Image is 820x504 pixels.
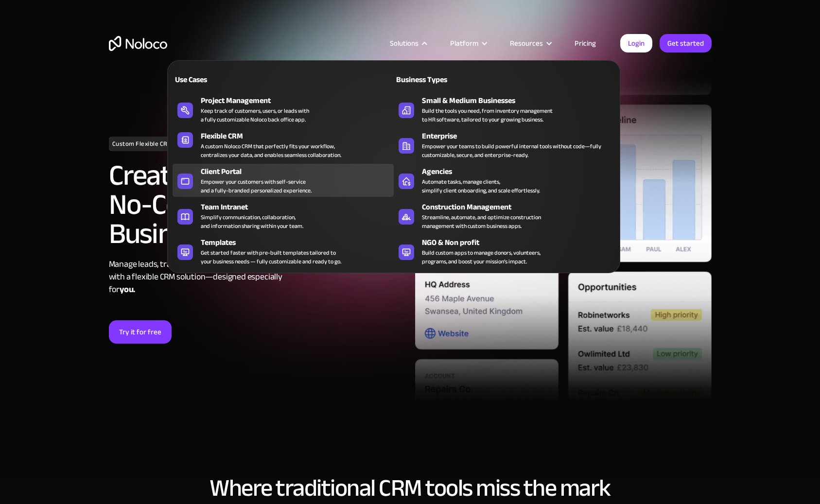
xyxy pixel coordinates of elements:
div: Client Portal [201,166,398,177]
a: Project ManagementKeep track of customers, users, or leads witha fully customizable Noloco back o... [173,93,394,126]
div: Templates [201,237,398,248]
a: Construction ManagementStreamline, automate, and optimize constructionmanagement with custom busi... [394,199,615,232]
div: Construction Management [422,201,619,213]
div: Use Cases [173,74,279,86]
div: Empower your teams to build powerful internal tools without code—fully customizable, secure, and ... [422,142,610,159]
a: NGO & Non profitBuild custom apps to manage donors, volunteers,programs, and boost your mission’s... [394,235,615,268]
h2: Where traditional CRM tools miss the mark [109,475,712,501]
a: Use Cases [173,68,394,90]
div: Get started faster with pre-built templates tailored to your business needs — fully customizable ... [201,248,341,266]
a: Small & Medium BusinessesBuild the tools you need, from inventory managementto HR software, tailo... [394,93,615,126]
div: Manage leads, track sales, and organize client data with a flexible CRM solution—designed especia... [109,258,405,296]
a: Try it for free [109,320,172,344]
h1: Custom Flexible CRM Builder [109,137,199,151]
a: Business Types [394,68,615,90]
div: Flexible CRM [201,130,398,142]
div: Agencies [422,166,619,177]
div: Platform [438,37,498,50]
a: AgenciesAutomate tasks, manage clients,simplify client onboarding, and scale effortlessly. [394,164,615,197]
a: Get started [660,34,712,52]
div: Team Intranet [201,201,398,213]
div: Resources [510,37,543,50]
div: Solutions [378,37,438,50]
div: Enterprise [422,130,619,142]
div: Automate tasks, manage clients, simplify client onboarding, and scale effortlessly. [422,177,540,195]
strong: you. [120,281,135,297]
a: TemplatesGet started faster with pre-built templates tailored toyour business needs — fully custo... [173,235,394,268]
div: Keep track of customers, users, or leads with a fully customizable Noloco back office app. [201,106,309,124]
h2: Create a Customizable No-Code CRM for Your Business Needs [109,161,405,248]
a: Login [620,34,652,52]
div: Resources [498,37,562,50]
div: Streamline, automate, and optimize construction management with custom business apps. [422,213,541,230]
div: Small & Medium Businesses [422,95,619,106]
a: Flexible CRMA custom Noloco CRM that perfectly fits your workflow,centralizes your data, and enab... [173,128,394,161]
div: Simplify communication, collaboration, and information sharing within your team. [201,213,303,230]
div: A custom Noloco CRM that perfectly fits your workflow, centralizes your data, and enables seamles... [201,142,341,159]
div: Solutions [390,37,419,50]
a: Pricing [562,37,608,50]
a: Client PortalEmpower your customers with self-serviceand a fully-branded personalized experience. [173,164,394,197]
div: Platform [450,37,478,50]
a: EnterpriseEmpower your teams to build powerful internal tools without code—fully customizable, se... [394,128,615,161]
a: home [109,36,167,51]
div: Business Types [394,74,500,86]
div: Build custom apps to manage donors, volunteers, programs, and boost your mission’s impact. [422,248,541,266]
div: Empower your customers with self-service and a fully-branded personalized experience. [201,177,312,195]
div: NGO & Non profit [422,237,619,248]
a: Team IntranetSimplify communication, collaboration,and information sharing within your team. [173,199,394,232]
nav: Solutions [167,47,620,273]
div: Build the tools you need, from inventory management to HR software, tailored to your growing busi... [422,106,553,124]
div: Project Management [201,95,398,106]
